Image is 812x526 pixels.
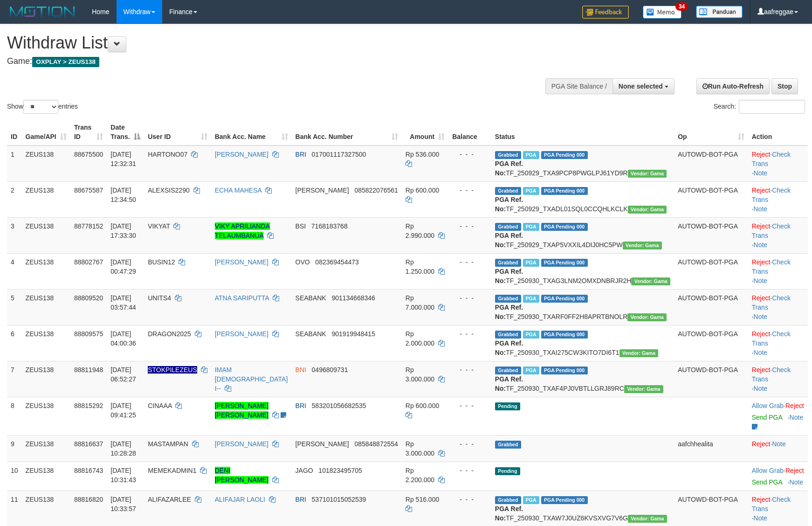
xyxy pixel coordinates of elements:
td: TF_250930_TXARF0FF2H8APRTBNOLR [491,289,674,325]
img: Feedback.jpg [582,6,629,19]
a: [PERSON_NAME] [215,330,268,338]
td: 8 [7,397,22,435]
span: PGA Pending [541,367,588,374]
a: Note [754,313,768,320]
td: · · [748,145,808,182]
span: Copy 583201056682535 to clipboard [312,402,366,409]
a: Note [754,241,768,249]
span: PGA Pending [541,151,588,159]
th: Bank Acc. Name: activate to sort column ascending [211,119,292,145]
th: Op: activate to sort column ascending [674,119,748,145]
a: [PERSON_NAME] [215,440,268,448]
div: - - - [452,257,488,267]
a: Reject [752,330,771,338]
td: 1 [7,145,22,182]
span: None selected [619,83,663,90]
td: 4 [7,253,22,289]
span: Rp 1.250.000 [406,258,434,275]
span: Grabbed [495,441,521,449]
span: Grabbed [495,259,521,267]
label: Search: [714,100,805,114]
th: Status [491,119,674,145]
a: Note [790,414,804,421]
td: AUTOWD-BOT-PGA [674,145,748,182]
label: Show entries [7,100,78,114]
a: Note [754,385,768,392]
span: [PERSON_NAME] [296,440,349,448]
td: ZEUS138 [22,253,70,289]
td: 7 [7,361,22,397]
td: · [748,397,808,435]
span: PGA Pending [541,496,588,504]
span: Rp 2.990.000 [406,222,434,239]
a: Allow Grab [752,467,784,474]
span: 88816637 [74,440,103,448]
a: Reject [752,294,771,302]
span: MEMEKADMIN1 [148,467,196,474]
th: Date Trans.: activate to sort column descending [107,119,144,145]
td: · [748,462,808,491]
span: BRI [296,402,306,409]
td: · · [748,217,808,253]
span: 88802767 [74,258,103,266]
span: Marked by aafchomsokheang [523,223,539,231]
span: Rp 536.000 [406,151,439,158]
span: Grabbed [495,151,521,159]
a: Send PGA [752,478,782,486]
span: 88815292 [74,402,103,409]
td: 6 [7,325,22,361]
a: Send PGA [752,414,782,421]
span: [DATE] 17:33:30 [110,222,136,239]
select: Showentries [23,100,58,114]
td: · · [748,325,808,361]
span: [DATE] 10:31:43 [110,467,136,484]
th: Balance [448,119,491,145]
td: TF_250929_TXADL01SQL0CCQHLKCLK [491,181,674,217]
span: Copy 017001117327500 to clipboard [312,151,366,158]
div: - - - [452,439,488,449]
span: PGA Pending [541,331,588,339]
span: Grabbed [495,496,521,504]
span: Copy 085848872554 to clipboard [354,440,398,448]
span: 88809520 [74,294,103,302]
span: Vendor URL: https://trx31.1velocity.biz [627,313,667,321]
input: Search: [739,100,805,114]
th: ID [7,119,22,145]
img: panduan.png [696,6,743,18]
span: Grabbed [495,187,521,195]
span: Marked by aafkaynarin [523,295,539,303]
span: SEABANK [296,330,326,338]
a: Note [754,349,768,356]
a: Note [754,205,768,213]
span: HARTONO07 [148,151,187,158]
div: - - - [452,293,488,303]
td: TF_250930_TXAG3LNM2OMXDNBRJR2H [491,253,674,289]
a: Reject [752,222,771,230]
span: UNITS4 [148,294,171,302]
span: [DATE] 09:41:25 [110,402,136,419]
span: ALIFAZARLEE [148,496,191,503]
span: [DATE] 04:00:36 [110,330,136,347]
span: Rp 7.000.000 [406,294,434,311]
a: Note [754,277,768,284]
div: - - - [452,186,488,195]
a: Check Trans [752,151,791,167]
span: [DATE] 06:52:27 [110,366,136,383]
td: 5 [7,289,22,325]
a: ECHA MAHESA [215,187,261,194]
td: 3 [7,217,22,253]
b: PGA Ref. No: [495,232,523,249]
b: PGA Ref. No: [495,160,523,177]
a: VIKY APRILIANDA TELAUMBANUA [215,222,270,239]
span: Copy 7168183768 to clipboard [311,222,348,230]
a: Reject [785,402,804,409]
td: ZEUS138 [22,325,70,361]
span: 34 [675,2,688,11]
td: 10 [7,462,22,491]
span: Vendor URL: https://trx31.1velocity.biz [628,515,667,523]
span: Grabbed [495,295,521,303]
span: Vendor URL: https://trx31.1velocity.biz [628,206,667,214]
span: Vendor URL: https://trx31.1velocity.biz [631,277,670,285]
span: Pending [495,402,520,410]
span: Copy 901919948415 to clipboard [331,330,375,338]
